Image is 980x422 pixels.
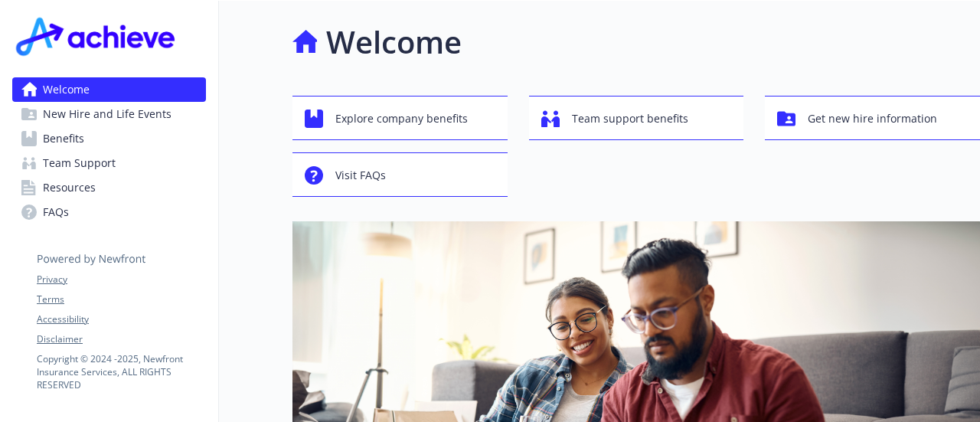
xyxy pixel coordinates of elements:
[12,77,206,102] a: Welcome
[292,96,508,140] button: Explore company benefits
[37,293,205,306] a: Terms
[765,96,980,140] button: Get new hire information
[12,126,206,151] a: Benefits
[572,104,688,133] span: Team support benefits
[12,102,206,126] a: New Hire and Life Events
[292,152,508,197] button: Visit FAQs
[43,77,90,102] span: Welcome
[12,200,206,224] a: FAQs
[37,273,205,286] a: Privacy
[12,175,206,200] a: Resources
[12,151,206,175] a: Team Support
[37,312,205,326] a: Accessibility
[43,102,171,126] span: New Hire and Life Events
[529,96,744,140] button: Team support benefits
[335,104,468,133] span: Explore company benefits
[43,126,84,151] span: Benefits
[37,352,205,391] p: Copyright © 2024 - 2025 , Newfront Insurance Services, ALL RIGHTS RESERVED
[43,151,116,175] span: Team Support
[43,175,96,200] span: Resources
[335,161,386,190] span: Visit FAQs
[808,104,937,133] span: Get new hire information
[326,19,462,65] h1: Welcome
[37,332,205,346] a: Disclaimer
[43,200,69,224] span: FAQs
